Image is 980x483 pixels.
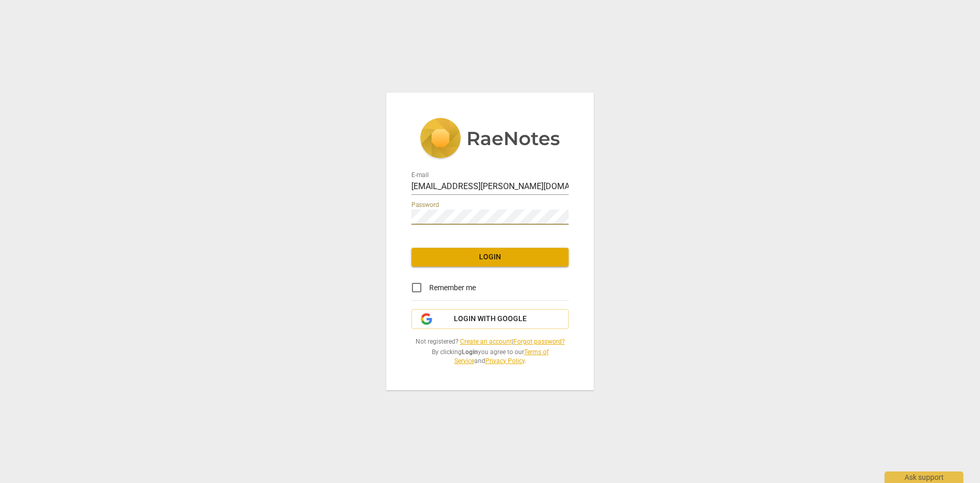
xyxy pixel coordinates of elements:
[454,348,549,365] a: Terms of Service
[885,471,963,483] div: Ask support
[460,338,512,345] a: Create an account
[462,348,478,356] b: Login
[514,338,565,345] a: Forgot password?
[411,348,569,365] span: By clicking you agree to our and .
[429,282,476,293] span: Remember me
[411,172,429,179] label: E-mail
[411,309,569,329] button: Login with Google
[411,202,439,208] label: Password
[411,337,569,346] span: Not registered? |
[420,118,560,161] img: 5ac2273c67554f335776073100b6d88f.svg
[485,357,525,365] a: Privacy Policy
[411,248,569,267] button: Login
[454,314,527,324] span: Login with Google
[420,252,560,262] span: Login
